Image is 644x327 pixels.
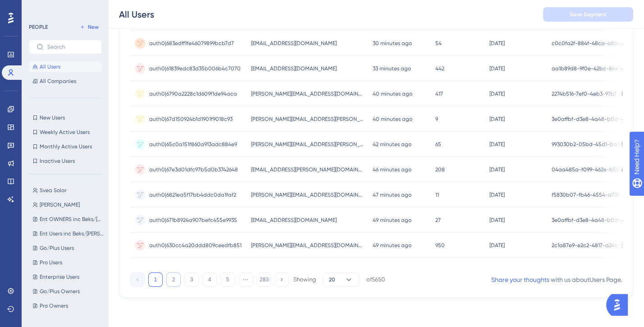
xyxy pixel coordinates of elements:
[489,242,505,249] time: [DATE]
[435,90,443,97] span: 417
[149,90,237,97] span: auth0|6790a2228c1d609f1de94aca
[29,286,107,297] button: Go/Plus Owners
[29,185,107,196] button: Svea Solar
[373,40,412,46] time: 30 minutes ago
[373,192,411,198] time: 47 minutes ago
[29,141,102,152] button: Monthly Active Users
[149,242,242,249] span: auth0|630cc4a20ddd809ceedfb851
[489,91,505,97] time: [DATE]
[202,272,217,287] button: 4
[29,127,102,138] button: Weekly Active Users
[149,65,241,72] span: auth0|61839edc83d35b006b4c7070
[149,141,237,148] span: auth0|65c0a151f860a913adc884e9
[40,143,92,150] span: Monthly Active Users
[489,166,505,173] time: [DATE]
[543,7,633,22] button: Save Segment
[119,8,154,21] div: All Users
[251,65,337,72] span: [EMAIL_ADDRESS][DOMAIN_NAME]
[251,216,337,224] span: [EMAIL_ADDRESS][DOMAIN_NAME]
[435,242,445,249] span: 950
[149,216,237,224] span: auth0|671b8924a907befc455e9935
[606,291,633,318] iframe: UserGuiding AI Assistant Launcher
[40,216,104,223] span: Ent OWNERS inc Beks/[PERSON_NAME]
[256,272,271,287] button: 283
[251,115,364,123] span: [PERSON_NAME][EMAIL_ADDRESS][PERSON_NAME][DOMAIN_NAME]
[148,272,163,287] button: 1
[40,230,104,237] span: Ent Users inc Beks/[PERSON_NAME]
[40,244,74,252] span: Go/Plus Users
[489,65,505,72] time: [DATE]
[251,166,364,173] span: [EMAIL_ADDRESS][PERSON_NAME][DOMAIN_NAME]
[435,65,444,72] span: 442
[149,191,236,198] span: auth0|6821ea5f17bb4ddc0da1faf2
[491,274,622,285] div: with us about Users Page .
[29,156,102,166] button: Inactive Users
[40,129,90,136] span: Weekly Active Users
[570,11,607,18] span: Save Segment
[366,276,385,284] div: of 5650
[149,166,238,173] span: auth0|67e3d01dfc97b5d0b3742648
[40,273,79,281] span: Enterprise Users
[435,40,442,47] span: 54
[29,272,107,282] button: Enterprise Users
[40,288,80,295] span: Go/Plus Owners
[40,302,68,309] span: Pro Owners
[251,242,364,249] span: [PERSON_NAME][EMAIL_ADDRESS][DOMAIN_NAME]
[29,61,102,72] button: All Users
[489,40,505,46] time: [DATE]
[373,217,411,223] time: 49 minutes ago
[435,166,445,173] span: 208
[323,272,359,287] button: 20
[435,191,439,198] span: 11
[29,199,107,210] button: [PERSON_NAME]
[251,191,364,198] span: [PERSON_NAME][EMAIL_ADDRESS][DOMAIN_NAME]
[251,40,337,47] span: [EMAIL_ADDRESS][DOMAIN_NAME]
[489,217,505,223] time: [DATE]
[149,115,233,123] span: auth0|67d150924b1d1901f9018c93
[40,187,67,194] span: Svea Solar
[489,192,505,198] time: [DATE]
[489,116,505,122] time: [DATE]
[373,65,411,72] time: 33 minutes ago
[29,112,102,123] button: New Users
[29,257,107,268] button: Pro Users
[293,276,316,284] div: Showing
[40,63,60,70] span: All Users
[220,272,235,287] button: 5
[29,243,107,253] button: Go/Plus Users
[373,141,411,147] time: 42 minutes ago
[435,115,438,123] span: 9
[29,23,48,31] div: PEOPLE
[166,272,181,287] button: 2
[435,216,441,224] span: 27
[40,201,80,208] span: [PERSON_NAME]
[149,40,234,47] span: auth0|683edff1fe46079899bcb7d7
[40,259,62,266] span: Pro Users
[21,2,56,13] span: Need Help?
[40,78,76,85] span: All Companies
[29,214,107,225] button: Ent OWNERS inc Beks/[PERSON_NAME]
[40,114,65,121] span: New Users
[489,141,505,147] time: [DATE]
[491,276,549,283] a: Share your thoughts
[29,228,107,239] button: Ent Users inc Beks/[PERSON_NAME]
[40,157,75,165] span: Inactive Users
[373,242,411,249] time: 49 minutes ago
[238,272,253,287] button: ⋯
[251,141,364,148] span: [PERSON_NAME][EMAIL_ADDRESS][PERSON_NAME][DOMAIN_NAME]
[77,22,102,32] button: New
[29,300,107,311] button: Pro Owners
[88,23,99,31] span: New
[435,141,441,148] span: 65
[29,76,102,87] button: All Companies
[373,116,412,122] time: 40 minutes ago
[373,166,411,173] time: 46 minutes ago
[329,276,335,283] span: 20
[47,44,94,50] input: Search
[251,90,364,97] span: [PERSON_NAME][EMAIL_ADDRESS][DOMAIN_NAME]
[184,272,199,287] button: 3
[373,91,412,97] time: 40 minutes ago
